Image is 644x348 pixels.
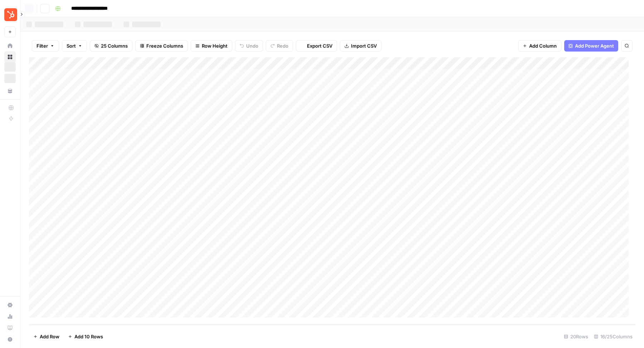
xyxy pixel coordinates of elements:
[307,42,332,49] span: Export CSV
[246,42,258,49] span: Undo
[36,42,48,49] span: Filter
[296,40,337,52] button: Export CSV
[4,322,16,334] a: Learning Hub
[74,333,103,340] span: Add 10 Rows
[135,40,188,52] button: Freeze Columns
[340,40,381,52] button: Import CSV
[575,42,614,49] span: Add Power Agent
[4,85,16,97] a: Your Data
[4,51,16,63] a: Browse
[518,40,561,52] button: Add Column
[4,8,17,21] img: Blog Content Action Plan Logo
[146,42,183,49] span: Freeze Columns
[40,333,59,340] span: Add Row
[67,42,76,49] span: Sort
[4,299,16,311] a: Settings
[62,40,87,52] button: Sort
[202,42,228,49] span: Row Height
[529,42,557,49] span: Add Column
[266,40,293,52] button: Redo
[64,331,107,342] button: Add 10 Rows
[191,40,232,52] button: Row Height
[32,40,59,52] button: Filter
[591,331,635,342] div: 16/25 Columns
[101,42,128,49] span: 25 Columns
[29,331,64,342] button: Add Row
[4,334,16,345] button: Help + Support
[4,6,16,24] button: Workspace: Blog Content Action Plan
[4,40,16,52] a: Home
[561,331,591,342] div: 20 Rows
[4,311,16,322] a: Usage
[564,40,618,52] button: Add Power Agent
[277,42,288,49] span: Redo
[351,42,377,49] span: Import CSV
[235,40,263,52] button: Undo
[90,40,132,52] button: 25 Columns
